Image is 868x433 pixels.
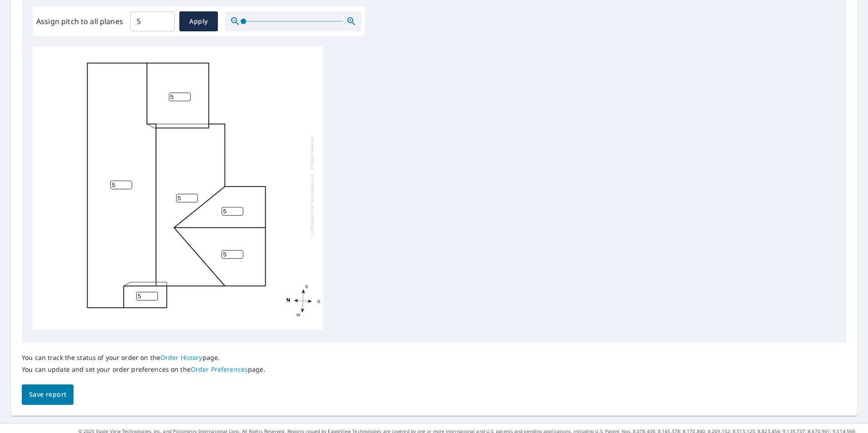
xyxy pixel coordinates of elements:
[160,353,202,362] a: Order History
[29,389,66,400] span: Save report
[130,9,175,34] input: 00.0
[22,354,266,362] p: You can track the status of your order on the page.
[191,365,248,374] a: Order Preferences
[22,384,74,405] button: Save report
[187,16,211,27] span: Apply
[36,16,123,27] label: Assign pitch to all planes
[22,365,266,374] p: You can update and set your order preferences on the page.
[179,11,218,31] button: Apply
